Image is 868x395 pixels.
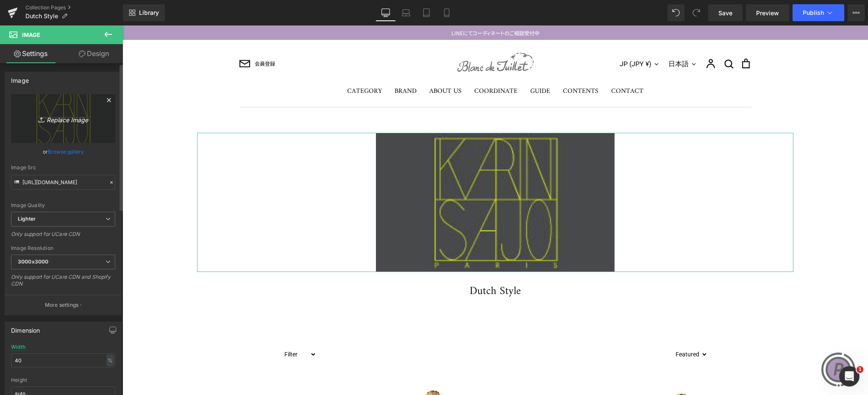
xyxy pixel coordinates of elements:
a: BRAND [272,60,294,72]
span: 1 [857,366,863,373]
span: Preview [756,8,779,17]
img: Blanc de Juillet [335,27,411,49]
a: Collection Pages [25,4,123,11]
a: Browse gallery [48,144,84,159]
a: GUIDE [408,60,428,72]
button: Redo [688,4,705,21]
button: JP (JPY ¥) [497,34,537,44]
div: LINEにてコーディネートのご相談受付中 [117,3,629,11]
div: Height [11,377,115,383]
b: 3000x3000 [18,258,48,265]
h1: Dutch Style [125,263,621,269]
div: Only support for UCare CDN [11,231,115,243]
a: CATEGORY [225,60,259,72]
a: Preview [746,4,789,21]
a: CONTENTS [440,60,476,72]
button: More [848,4,865,21]
a: New Library [123,4,165,21]
span: Save [718,8,732,17]
button: Undo [668,4,684,21]
a: Desktop [376,4,396,21]
span: 会員登録 [132,34,153,42]
a: CONTACT [489,60,521,72]
a: COORDINATE [352,60,395,72]
div: or [11,147,115,156]
input: Link [11,175,115,190]
button: More settings [5,295,121,315]
b: Lighter [18,216,36,222]
a: Design [63,44,125,63]
div: Image Resolution [11,245,115,251]
a: ABOUT US [307,60,339,72]
div: Image Quality [11,202,115,208]
div: Only support for UCare CDN and Shopify CDN [11,274,115,293]
a: Mobile [437,4,457,21]
a: Laptop [396,4,416,21]
span: Publish [803,9,824,16]
div: Width [11,344,25,350]
span: Image [22,31,40,38]
div: Image Src [11,165,115,171]
span: Library [139,9,159,17]
i: Replace Image [29,113,97,124]
span: Dutch Style [25,13,58,20]
iframe: Intercom live chat [839,366,860,387]
p: More settings [45,301,79,309]
div: % [106,355,114,366]
a: Tablet [416,4,437,21]
div: Dimension [11,322,40,334]
a: 会員登録 [117,33,286,44]
input: auto [11,353,115,367]
div: Image [11,72,29,84]
button: 日本語 [546,34,575,44]
button: Publish [793,4,844,21]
